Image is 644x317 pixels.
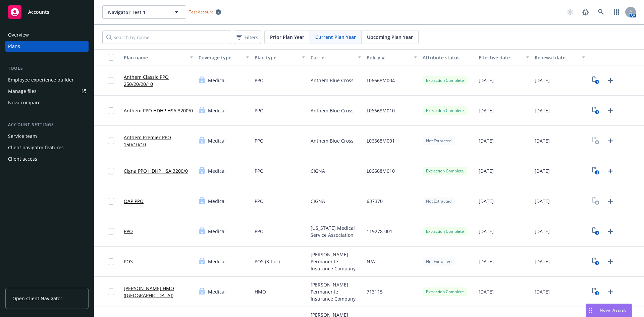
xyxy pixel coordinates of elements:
a: View Plan Documents [591,286,601,297]
span: POS (3-tier) [255,258,280,265]
span: [US_STATE] Medical Service Association [311,224,361,239]
div: Policy # [367,54,410,61]
div: Extraction Complete [423,167,467,175]
div: Extraction Complete [423,106,467,115]
button: Coverage type [196,49,252,65]
text: 1 [596,80,598,84]
div: Client access [8,154,37,164]
span: [DATE] [535,77,550,84]
span: Anthem Blue Cross [311,77,354,84]
input: Toggle Row Selected [108,288,114,295]
input: Select all [108,54,114,61]
a: Anthem PPO HDHP HSA 3200/0 [124,107,193,114]
span: PPO [255,107,264,114]
span: Filters [245,34,258,41]
span: [DATE] [535,107,550,114]
div: Attribute status [423,54,473,61]
div: Extraction Complete [423,76,467,85]
button: Carrier [308,49,364,65]
a: Upload Plan Documents [605,286,616,297]
a: View Plan Documents [591,136,601,146]
span: CIGNA [311,198,325,205]
a: Overview [5,30,89,40]
a: PPO [124,228,133,235]
span: Filters [235,33,260,42]
span: Anthem Blue Cross [311,137,354,144]
span: [DATE] [479,77,494,84]
a: View Plan Documents [591,105,601,116]
a: Employee experience builder [5,74,89,85]
span: PPO [255,198,264,205]
span: Navigator Test 1 [108,9,166,16]
div: Not Extracted [423,137,455,145]
a: Anthem Premier PPO 150/10/10 [124,134,193,148]
button: Navigator Test 1 [102,5,186,19]
span: L06668M004 [367,77,395,84]
div: Effective date [479,54,522,61]
a: View Plan Documents [591,256,601,267]
span: Test Account [186,8,224,15]
input: Toggle Row Selected [108,228,114,235]
span: [DATE] [535,198,550,205]
span: Nova Assist [600,307,626,313]
a: View Plan Documents [591,226,601,237]
a: OAP PPO [124,198,144,205]
span: Test Account [189,9,213,15]
button: Nova Assist [586,304,632,317]
span: PPO [255,137,264,144]
a: Upload Plan Documents [605,166,616,176]
input: Toggle Row Selected [108,107,114,114]
span: CIGNA [311,167,325,174]
span: 119278-001 [367,228,392,235]
a: Upload Plan Documents [605,105,616,116]
span: HMO [255,288,266,295]
span: [DATE] [535,258,550,265]
span: [PERSON_NAME] Permanente Insurance Company [311,281,361,302]
span: Medical [208,167,226,174]
text: 1 [596,261,598,265]
button: Attribute status [420,49,476,65]
input: Toggle Row Selected [108,258,114,265]
div: Not Extracted [423,197,455,205]
a: Start snowing [563,5,577,19]
a: Service team [5,131,89,142]
a: Upload Plan Documents [605,256,616,267]
a: [PERSON_NAME] HMO ([GEOGRAPHIC_DATA]) [124,285,193,299]
span: [DATE] [535,137,550,144]
a: View Plan Documents [591,196,601,207]
div: Renewal date [535,54,578,61]
span: Accounts [28,9,49,15]
div: Employee experience builder [8,74,74,85]
a: Search [594,5,608,19]
input: Toggle Row Selected [108,198,114,205]
a: Plans [5,41,89,52]
span: Medical [208,137,226,144]
div: Client navigator features [8,142,64,153]
span: L06668M010 [367,167,395,174]
span: [DATE] [535,228,550,235]
span: [DATE] [479,288,494,295]
span: Anthem Blue Cross [311,107,354,114]
span: PPO [255,167,264,174]
span: [DATE] [479,137,494,144]
a: Accounts [5,3,89,21]
span: Medical [208,228,226,235]
span: Medical [208,198,226,205]
button: Filters [234,31,261,44]
text: 1 [596,110,598,114]
a: Anthem Classic PPO 250/20/20/10 [124,73,193,88]
button: Plan name [121,49,196,65]
a: Upload Plan Documents [605,136,616,146]
text: 1 [596,170,598,175]
button: Policy # [364,49,420,65]
a: View Plan Documents [591,75,601,86]
span: [DATE] [479,198,494,205]
span: N/A [367,258,375,265]
text: 1 [596,231,598,235]
div: Plans [8,41,20,52]
div: Coverage type [199,54,242,61]
span: [DATE] [535,288,550,295]
a: Switch app [610,5,623,19]
span: [DATE] [479,167,494,174]
input: Toggle Row Selected [108,138,114,144]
